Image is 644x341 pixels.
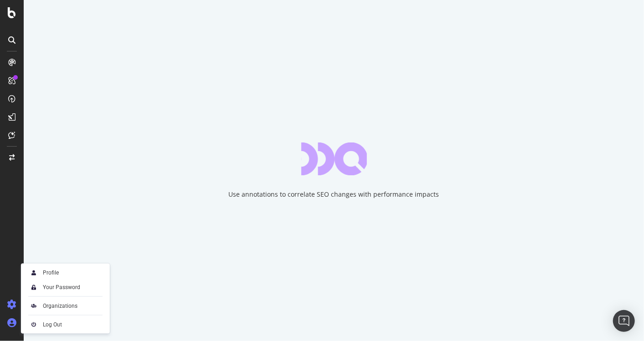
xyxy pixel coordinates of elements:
img: AtrBVVRoAgWaAAAAAElFTkSuQmCC [28,300,39,311]
div: Your Password [43,284,80,291]
img: tUVSALn78D46LlpAY8klYZqgKwTuBm2K29c6p1XQNDCsM0DgKSSoAXXevcAwljcHBINEg0LrUEktgcYYD5sVUphq1JigPmkfB... [28,282,39,293]
a: Profile [25,266,106,279]
div: animation [301,143,367,175]
div: Log Out [43,321,62,328]
div: Organizations [43,302,77,310]
a: Log Out [25,318,106,331]
img: prfnF3csMXgAAAABJRU5ErkJggg== [28,319,39,330]
a: Organizations [25,300,106,312]
div: Use annotations to correlate SEO changes with performance impacts [229,190,439,199]
div: Profile [43,269,59,276]
a: Your Password [25,281,106,294]
div: Open Intercom Messenger [613,310,635,332]
img: Xx2yTbCeVcdxHMdxHOc+8gctb42vCocUYgAAAABJRU5ErkJggg== [28,267,39,278]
